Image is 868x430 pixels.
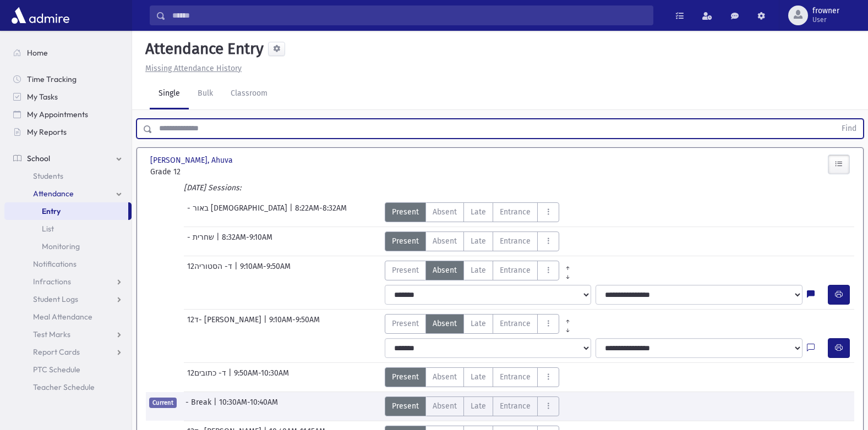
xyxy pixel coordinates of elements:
[4,238,132,255] a: Monitoring
[27,74,77,84] span: Time Tracking
[141,40,264,58] h5: Attendance Entry
[4,44,132,62] a: Home
[141,64,242,73] a: Missing Attendance History
[149,398,177,408] span: Current
[812,7,839,15] span: frowner
[222,79,276,109] a: Classroom
[150,166,258,178] span: Grade 12
[392,318,419,329] span: Present
[500,400,531,412] span: Entrance
[189,79,222,109] a: Bulk
[33,189,74,199] span: Attendance
[4,150,132,167] a: School
[33,382,95,392] span: Teacher Schedule
[33,347,80,357] span: Report Cards
[4,185,132,202] a: Attendance
[392,264,419,276] span: Present
[27,127,67,137] span: My Reports
[9,4,72,26] img: AdmirePro
[559,323,576,332] a: All Later
[433,206,457,218] span: Absent
[42,224,54,234] span: List
[471,371,486,383] span: Late
[187,261,234,280] span: 12ד- הסטוריה
[33,329,70,339] span: Test Marks
[433,400,457,412] span: Absent
[4,326,132,343] a: Test Marks
[500,235,531,247] span: Entrance
[500,371,531,383] span: Entrance
[4,378,132,396] a: Teacher Schedule
[433,264,457,276] span: Absent
[42,206,61,216] span: Entry
[150,79,189,109] a: Single
[500,318,531,329] span: Entrance
[433,235,457,247] span: Absent
[264,314,269,334] span: |
[385,202,559,222] div: AttTypes
[471,206,486,218] span: Late
[392,371,419,383] span: Present
[392,400,419,412] span: Present
[471,400,486,412] span: Late
[4,167,132,185] a: Students
[187,231,216,251] span: - שחרית
[471,264,486,276] span: Late
[433,371,457,383] span: Absent
[385,261,576,280] div: AttTypes
[185,396,214,416] span: - Break
[216,231,222,251] span: |
[433,318,457,329] span: Absent
[234,367,289,387] span: 9:50AM-10:30AM
[33,365,80,374] span: PTC Schedule
[222,231,272,251] span: 8:32AM-9:10AM
[500,264,531,276] span: Entrance
[290,202,295,222] span: |
[385,396,559,416] div: AttTypes
[385,314,576,334] div: AttTypes
[219,396,278,416] span: 10:30AM-10:40AM
[42,241,80,251] span: Monitoring
[4,123,132,141] a: My Reports
[187,367,228,387] span: 12ד- כתובים
[392,206,419,218] span: Present
[4,308,132,326] a: Meal Attendance
[4,220,132,238] a: List
[240,261,291,280] span: 9:10AM-9:50AM
[4,202,128,220] a: Entry
[145,64,242,73] u: Missing Attendance History
[4,273,132,290] a: Infractions
[471,235,486,247] span: Late
[4,343,132,361] a: Report Cards
[33,259,77,269] span: Notifications
[187,202,290,222] span: - באור [DEMOGRAPHIC_DATA]
[228,367,234,387] span: |
[33,171,63,181] span: Students
[4,255,132,273] a: Notifications
[27,48,48,58] span: Home
[33,294,78,304] span: Student Logs
[27,109,88,119] span: My Appointments
[150,155,235,166] span: [PERSON_NAME], Ahuva
[385,231,559,251] div: AttTypes
[4,361,132,378] a: PTC Schedule
[4,70,132,88] a: Time Tracking
[33,312,92,322] span: Meal Attendance
[27,153,50,163] span: School
[392,235,419,247] span: Present
[33,277,71,286] span: Infractions
[471,318,486,329] span: Late
[835,119,863,138] button: Find
[27,92,58,102] span: My Tasks
[234,261,240,280] span: |
[187,314,264,334] span: 12ד- [PERSON_NAME]
[4,290,132,308] a: Student Logs
[500,206,531,218] span: Entrance
[4,106,132,123] a: My Appointments
[385,367,559,387] div: AttTypes
[184,183,241,192] i: [DATE] Sessions:
[559,314,576,323] a: All Prior
[166,5,653,25] input: Search
[269,314,320,334] span: 9:10AM-9:50AM
[214,396,219,416] span: |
